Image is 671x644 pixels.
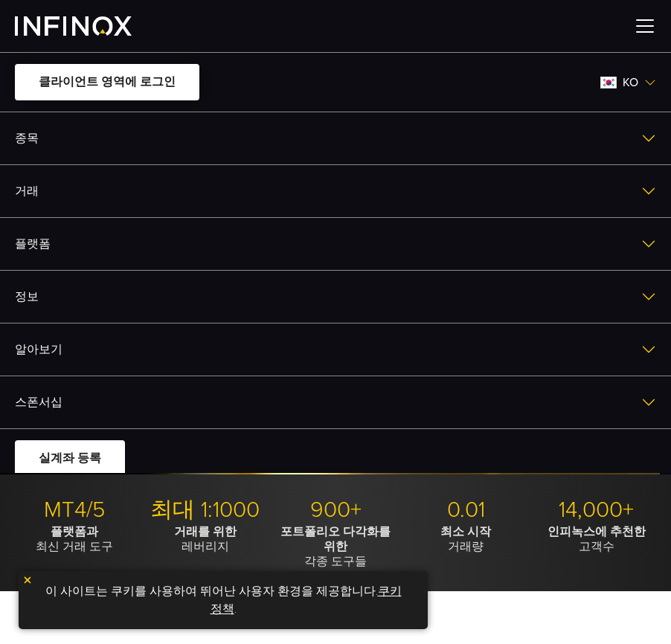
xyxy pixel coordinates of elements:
strong: 최소 시작 [440,524,491,539]
p: 0.01 [406,497,525,524]
strong: 포트폴리오 다각화를 위한 [280,524,391,554]
a: 클라이언트 영역에 로그인 [15,64,199,100]
p: 14,000+ [537,497,656,524]
p: MT4/5 [15,497,134,524]
p: 이 사이트는 쿠키를 사용하여 뛰어난 사용자 환경을 제공합니다. . [26,579,420,622]
strong: 인피녹스에 추천한 [548,524,646,539]
p: 각종 도구들 [276,524,395,569]
p: 레버리지 [145,524,264,554]
a: 실계좌 등록 [15,440,125,477]
strong: 거래를 위한 [174,524,237,539]
strong: 플랫폼과 [51,524,98,539]
p: 최대 1:1000 [145,497,264,524]
p: 900+ [276,497,395,524]
p: 거래량 [406,524,525,554]
p: 최신 거래 도구 [15,524,134,554]
span: ko [617,74,644,91]
img: yellow close icon [22,575,33,585]
p: 고객수 [537,524,656,554]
